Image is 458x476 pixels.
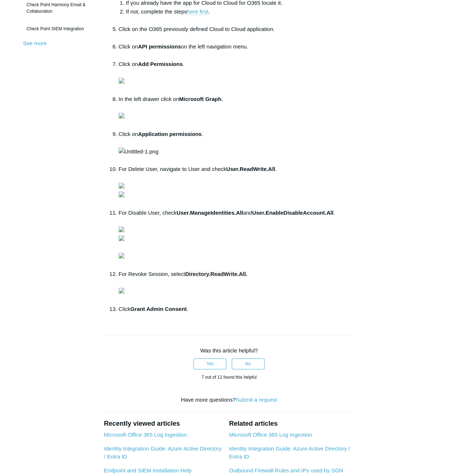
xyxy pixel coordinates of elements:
button: This article was helpful [193,358,226,369]
h2: Related articles [229,419,354,429]
span: 7 out of 11 found this helpful [201,375,257,380]
img: 28485733024275 [119,191,124,197]
a: Endpoint and SIEM Installation Help [104,467,192,473]
img: Untitled-1.png [119,147,158,156]
img: 28485733007891 [119,113,124,118]
a: Check Point SIEM Integration [23,22,93,36]
span: Was this article helpful? [200,347,258,354]
li: Click . [119,305,354,313]
li: Click on . [119,60,354,95]
strong: User.ReadWrite.All [226,166,275,172]
a: Microsoft Office 365 Log Ingestion [104,431,187,437]
li: For Delete User, navigate to User and check . [119,165,354,208]
strong: User.ManageIdentities.All [177,210,243,216]
li: For Revoke Session, select [119,270,354,305]
img: 28485733049747 [119,226,124,232]
li: Click on on the left navigation menu. [119,42,354,60]
a: Identity Integration Guide: Azure Active Directory / Entra ID [229,445,350,460]
a: See more [23,40,47,46]
img: 28485733445395 [119,78,124,83]
span: Directory.ReadWrite.All. [185,271,247,277]
strong: Application permissions [138,131,201,137]
strong: Grant Admin Consent [130,306,186,312]
strong: User.EnableDisableAccount.All [252,210,334,216]
strong: API permissions [138,43,181,50]
a: Submit a request [236,397,277,403]
li: In the left drawer click on . [119,95,354,130]
strong: Add Permissions [138,61,183,67]
h2: Recently viewed articles [104,419,222,429]
li: Click on . [119,130,354,165]
img: 28485749840403 [119,288,124,293]
li: Click on the O365 previously defined Cloud to Cloud application. [119,25,354,42]
a: here first [187,8,208,15]
strong: Microsoft Graph [179,96,222,102]
img: 28485733499155 [119,253,124,258]
li: For Disable User, check and . [119,208,354,270]
a: Identity Integration Guide: Azure Active Directory / Entra ID [104,445,222,460]
button: This article was not helpful [232,358,265,369]
div: Have more questions? [104,396,354,404]
img: 28485733010963 [119,183,124,188]
li: If not, complete the steps . [126,7,354,25]
a: Microsoft Office 365 Log Ingestion [229,431,312,437]
img: 28485733491987 [119,235,124,241]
